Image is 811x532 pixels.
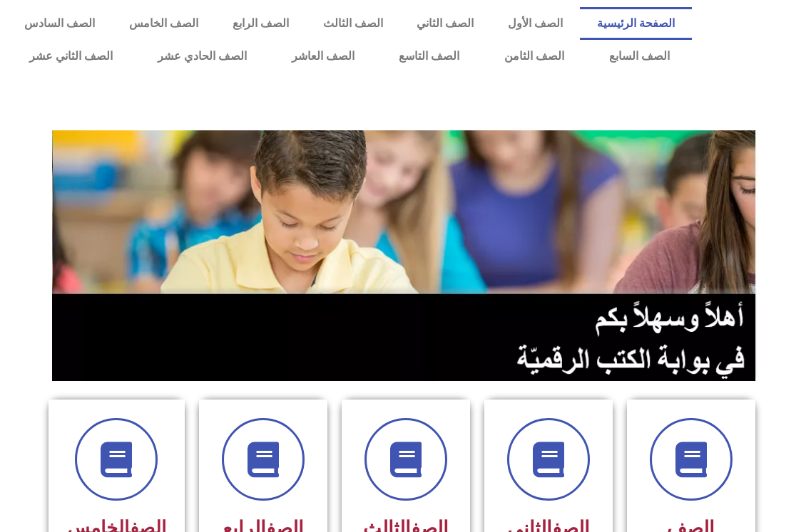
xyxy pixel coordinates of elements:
[215,7,306,40] a: الصف الرابع
[399,7,491,40] a: الصف الثاني
[136,40,270,73] a: الصف الحادي عشر
[580,7,692,40] a: الصفحة الرئيسية
[306,7,400,40] a: الصف الثالث
[377,40,482,73] a: الصف التاسع
[491,7,580,40] a: الصف الأول
[7,7,112,40] a: الصف السادس
[586,40,692,73] a: الصف السابع
[482,40,587,73] a: الصف الثامن
[112,7,215,40] a: الصف الخامس
[7,40,136,73] a: الصف الثاني عشر
[269,40,377,73] a: الصف العاشر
